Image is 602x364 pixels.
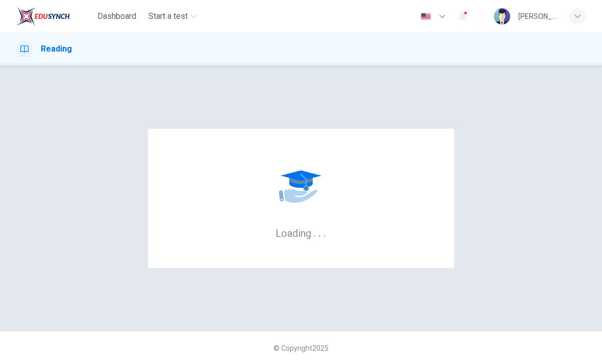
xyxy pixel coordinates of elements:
[144,7,201,26] button: Start a test
[313,224,316,240] h6: .
[275,226,327,239] h6: Loading
[16,6,93,27] a: EduSynch logo
[97,10,136,22] span: Dashboard
[318,224,321,240] h6: .
[16,6,70,27] img: EduSynch logo
[419,13,432,20] img: en
[148,10,188,22] span: Start a test
[93,7,140,26] button: Dashboard
[41,43,72,55] h1: Reading
[518,10,557,22] div: [PERSON_NAME]
[323,224,327,240] h6: .
[494,8,510,25] img: Profile picture
[273,344,329,352] span: © Copyright 2025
